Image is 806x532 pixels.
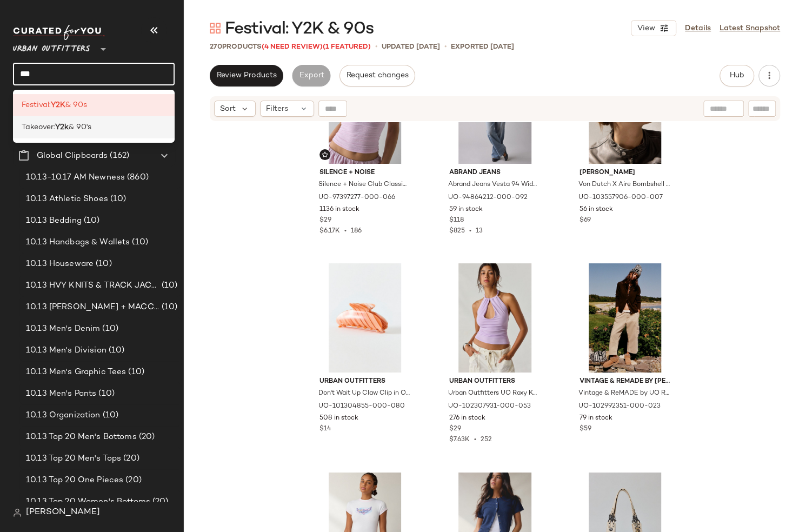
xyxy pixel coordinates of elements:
span: 252 [481,436,492,443]
div: Products [210,42,371,52]
span: & 90's [69,122,91,133]
span: UO-97397277-000-066 [318,193,395,203]
span: • [340,228,351,235]
button: Request changes [339,65,415,87]
span: Urban Outfitters UO Roxy Keyhole Cutout High Neck Halter Top in Lavender, Women's at Urban Outfit... [448,389,539,398]
span: Urban Outfitters [449,377,541,387]
span: • [470,436,481,443]
b: Y2K [51,99,65,111]
span: $14 [319,424,331,434]
span: 10.13 [PERSON_NAME] + MACC + MShoes [26,301,159,314]
span: Sort [220,103,236,115]
span: Silence + Noise Club Classic Cropped Halter Top in Pink, Women's at Urban Outfitters [318,180,410,190]
span: $59 [579,424,591,434]
span: (10) [94,258,112,270]
img: 102307931_053_b [441,263,549,373]
span: (10) [159,301,177,314]
span: • [375,41,377,52]
span: View [637,24,655,33]
span: (10) [100,323,118,335]
span: 10.13 Top 20 Men's Tops [26,453,121,465]
span: Vintage & ReMADE by UO ReMADE By UO Cargo Ankle Pant in Tan, Women's at Urban Outfitters [578,389,670,398]
span: Abrand Jeans Vesta 94 Wide Leg [PERSON_NAME] in [PERSON_NAME], Women's at Urban Outfitters [448,180,539,190]
span: 508 in stock [319,414,358,423]
span: Hub [729,71,744,80]
span: (10) [82,215,100,227]
img: svg%3e [210,23,221,34]
span: Global Clipboards [37,150,108,162]
img: 102992351_023_b [571,263,680,373]
span: (162) [108,150,129,162]
a: Latest Snapshot [720,23,780,34]
span: Urban Outfitters [13,37,90,56]
span: 10.13 Bedding [26,215,82,227]
span: (1 Featured) [323,43,371,51]
span: 10.13-10.17 AM Newness [26,171,125,184]
span: $69 [579,216,591,225]
span: (10) [159,280,177,292]
span: $825 [449,228,465,235]
span: Don't Wait Up Claw Clip in Orange, Women's at Urban Outfitters [318,389,410,398]
span: (10) [101,409,119,422]
span: • [444,41,447,52]
span: (20) [150,496,169,508]
span: Filters [266,103,288,115]
img: cfy_white_logo.C9jOOHJF.svg [13,25,105,40]
span: UO-94864212-000-092 [448,193,528,203]
span: [PERSON_NAME] [26,506,100,519]
span: $29 [319,216,331,225]
span: Review Products [216,71,277,80]
span: UO-101304855-000-080 [318,402,405,411]
span: • [465,228,476,235]
span: UO-103557906-000-007 [578,193,663,203]
span: UO-102992351-000-023 [578,402,661,411]
span: 10.13 Top 20 Women's Bottoms [26,496,150,508]
span: Von Dutch X Aire Bombshell Sunglasses in Silver, Women's at Urban Outfitters [578,180,670,190]
span: (20) [123,474,142,487]
span: 10.13 Handbags & Wallets [26,236,130,249]
span: 59 in stock [449,205,483,215]
button: Review Products [210,65,283,87]
span: Vintage & ReMADE by [PERSON_NAME] [579,377,671,387]
span: (10) [106,344,125,357]
span: 10.13 Top 20 Men's Bottoms [26,431,137,443]
span: (4 Need Review) [262,43,323,51]
span: 10.13 Men's Pants [26,388,96,400]
span: 10.13 Men's Graphic Tees [26,366,126,378]
span: (10) [130,236,148,249]
span: (20) [137,431,155,443]
span: 1136 in stock [319,205,359,215]
span: $6.17K [319,228,340,235]
img: svg%3e [13,508,22,517]
span: $7.63K [449,436,470,443]
img: 101304855_080_b [311,263,419,373]
span: Festival: [22,99,51,111]
span: $29 [449,424,461,434]
span: Request changes [346,71,409,80]
span: (10) [126,366,144,378]
span: (10) [108,193,126,205]
button: View [631,20,676,36]
span: 10.13 Top 20 One Pieces [26,474,123,487]
b: Y2k [55,122,69,133]
span: 56 in stock [579,205,613,215]
span: (20) [121,453,139,465]
span: 270 [210,43,222,51]
span: [PERSON_NAME] [579,168,671,178]
span: 186 [351,228,362,235]
span: (860) [125,171,149,184]
span: 13 [476,228,483,235]
span: 10.13 Men's Denim [26,323,100,335]
span: & 90s [65,99,87,111]
span: Festival: Y2K & 90s [225,18,374,40]
span: Silence + Noise [319,168,411,178]
span: UO-102307931-000-053 [448,402,531,411]
span: 276 in stock [449,414,485,423]
span: Urban Outfitters [319,377,411,387]
span: 10.13 Organization [26,409,101,422]
p: updated [DATE] [382,42,440,52]
span: 10.13 Houseware [26,258,94,270]
img: svg%3e [322,151,328,158]
span: 10.13 Athletic Shoes [26,193,108,205]
a: Details [685,23,711,34]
